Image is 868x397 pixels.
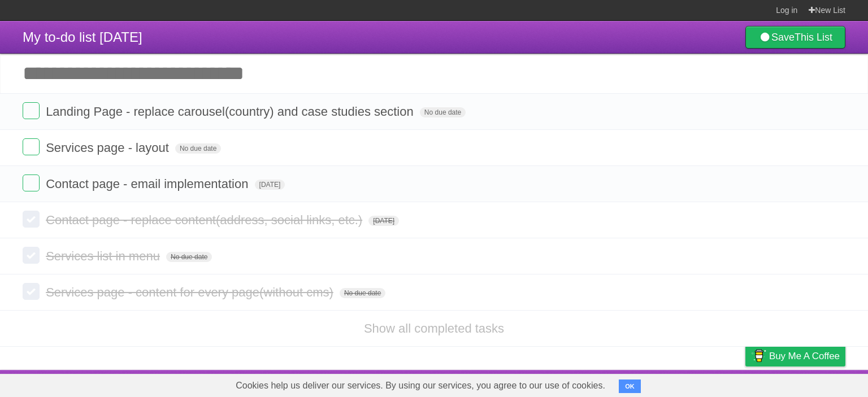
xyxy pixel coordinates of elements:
label: Done [23,174,40,191]
span: Contact page - email implementation [46,177,251,191]
span: [DATE] [255,180,285,190]
span: No due date [166,252,212,262]
label: Done [23,211,40,228]
span: Buy me a coffee [769,346,840,366]
a: Suggest a feature [774,373,845,394]
span: Landing Page - replace carousel(country) and case studies section [46,104,416,119]
a: Privacy [731,373,760,394]
span: No due date [420,107,466,117]
span: Contact page - replace content(address, social links, etc.) [46,213,365,227]
a: About [595,373,619,394]
span: No due date [340,288,385,298]
a: Show all completed tasks [364,321,504,335]
span: [DATE] [368,216,399,226]
b: This List [795,32,832,43]
button: OK [619,379,641,393]
span: My to-do list [DATE] [23,29,142,45]
label: Done [23,283,40,300]
img: Buy me a coffee [751,346,766,365]
label: Done [23,247,40,264]
a: Developers [632,373,678,394]
a: Terms [692,373,717,394]
span: Cookies help us deliver our services. By using our services, you agree to our use of cookies. [224,374,617,397]
a: Buy me a coffee [745,346,845,367]
a: SaveThis List [745,26,845,49]
label: Done [23,138,40,155]
label: Done [23,102,40,119]
span: Services page - content for every page(without cms) [46,285,336,299]
span: Services page - layout [46,141,172,155]
span: Services list in menu [46,249,163,263]
span: No due date [175,143,221,154]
